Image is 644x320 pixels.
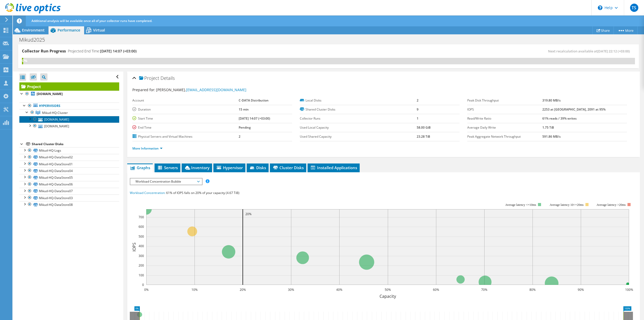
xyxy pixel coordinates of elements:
label: Read/Write Ratio [467,116,542,121]
b: Pending [239,125,251,130]
h4: Projected End Time: [68,48,136,54]
span: [DATE] 22:12 (+03:00) [597,49,630,53]
text: 90% [578,287,584,292]
text: 0 [142,283,144,287]
span: Environment [22,28,45,33]
b: 2 [417,98,418,103]
a: [DOMAIN_NAME] [19,91,119,97]
a: Mikud-HQ-DataStore05 [19,174,119,181]
text: Capacity [380,293,396,299]
tspan: Average latency 10<=20ms [550,203,584,207]
text: IOPS [131,243,137,252]
label: Peak Aggregate Network Throughput [467,134,542,139]
span: Virtual [93,28,105,33]
label: Start Time [132,116,239,121]
a: Mikud-HQ-DataStore04 [19,167,119,174]
label: Collector Runs [300,116,417,121]
span: Details [160,75,175,81]
b: C-DATA Distribution [239,98,269,103]
span: Mikud-HQ-Cluster [42,111,68,115]
text: 700 [139,215,144,219]
svg: \n [598,5,602,10]
a: [EMAIL_ADDRESS][DOMAIN_NAME] [186,87,246,92]
a: Mikud-HQ-DataStore02 [19,154,119,161]
text: 40% [336,287,342,292]
tspan: Average latency <=10ms [505,203,536,207]
b: 2253 at [GEOGRAPHIC_DATA], 2091 at 95% [542,107,606,112]
span: Cluster Disks [272,165,304,170]
b: 319.80 MB/s [542,98,561,103]
text: Average latency >20ms [597,203,626,207]
b: [DATE] 14:07 (+03:00) [239,116,270,121]
label: Local Disks [300,98,417,103]
text: 50% [385,287,391,292]
text: 0% [144,287,149,292]
a: Hypervisors [19,103,119,109]
label: Shared Cluster Disks [300,107,417,112]
b: 23.28 TiB [417,134,430,139]
b: 2 [239,134,240,139]
a: Mikud-HQ-DataStore07 [19,188,119,194]
label: Used Shared Capacity [300,134,417,139]
b: [DOMAIN_NAME] [37,92,63,96]
text: 300 [139,254,144,258]
b: 58.00 GiB [417,125,431,130]
span: TS [630,4,638,12]
span: Disks [249,165,266,170]
span: [PERSON_NAME], [156,87,246,92]
label: Used Local Capacity [300,125,417,130]
a: Mikud-HQ-DataStore06 [19,181,119,188]
text: 60% [433,287,439,292]
text: 10% [191,287,198,292]
span: Performance [58,28,80,33]
span: Additional analysis will be available once all of your collector runs have completed. [31,19,152,23]
label: Peak Disk Throughput [467,98,542,103]
b: 61% reads / 39% writes [542,116,577,121]
text: 100% [625,287,633,292]
text: 600 [139,224,144,229]
text: 70% [481,287,487,292]
a: Mikud-HQ-Cluster [19,109,119,116]
label: Account [132,98,239,103]
span: Servers [157,165,178,170]
text: 20% [240,287,246,292]
a: Share [592,26,614,34]
b: 1.75 TiB [542,125,554,130]
label: End Time [132,125,239,130]
label: Prepared for: [132,87,155,92]
a: Mikud-HQ-DataStore01 [19,161,119,167]
div: Shared Cluster Disks [32,141,119,147]
b: 591.86 MB/s [542,134,561,139]
b: 1 [417,116,418,121]
span: 61% of IOPS falls on 20% of your capacity (4.67 TiB) [166,191,239,195]
a: Mikud-HQ-DataStore03 [19,194,119,201]
a: Mikud-HQ-Logs [19,147,119,154]
a: Project [19,82,119,91]
div: 0% [22,58,23,64]
span: Project [139,76,159,81]
b: 15 min [239,107,249,112]
h1: Mikud2025 [17,37,53,43]
span: Workload Concentration: [130,191,165,195]
a: More [614,26,638,34]
a: Mikud-HQ-DataStore08 [19,201,119,208]
text: 400 [139,244,144,248]
span: Workload Concentration Bubble [133,178,199,185]
b: 9 [417,107,418,112]
text: 100 [139,273,144,277]
span: Graphs [130,165,150,170]
span: Inventory [184,165,210,170]
span: [DATE] 14:07 (+03:00) [100,49,136,53]
text: 500 [139,234,144,239]
text: 30% [288,287,294,292]
label: Physical Servers and Virtual Machines [132,134,239,139]
text: 200 [139,263,144,268]
a: [DOMAIN_NAME] [19,116,119,123]
a: [DOMAIN_NAME] [19,123,119,129]
span: Installed Applications [310,165,357,170]
text: 20% [245,212,252,216]
span: Next recalculation available at [548,49,632,53]
a: More Information [132,146,163,151]
span: Hypervisor [216,165,243,170]
label: IOPS [467,107,542,112]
